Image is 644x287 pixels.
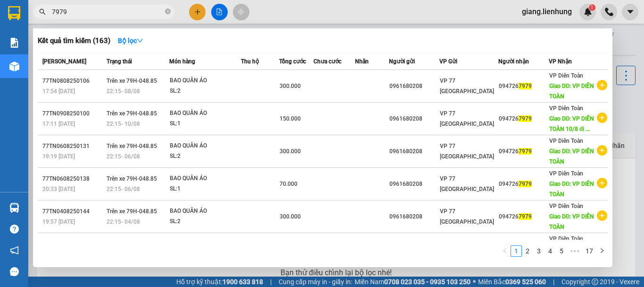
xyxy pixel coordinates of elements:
[549,181,594,198] span: Giao DĐ: VP DIÊN TOÀN
[545,245,556,257] li: 4
[545,246,555,256] a: 4
[549,203,583,209] span: VP Diên Toàn
[107,110,157,117] span: Trên xe 79H-048.85
[549,138,583,144] span: VP Diên Toàn
[599,248,605,253] span: right
[499,245,511,257] li: Previous Page
[549,148,594,165] span: Giao DĐ: VP DIÊN TOÀN
[280,148,301,155] span: 300.000
[137,37,143,44] span: down
[597,210,607,221] span: plus-circle
[107,88,140,95] span: 22:15 - 08/08
[533,245,545,257] li: 3
[165,8,171,17] span: close-circle
[107,78,157,84] span: Trên xe 79H-048.85
[42,207,104,217] div: 77TN0408250144
[582,245,596,257] li: 17
[52,7,163,17] input: Tìm tên, số ĐT hoặc mã đơn
[9,203,19,213] img: warehouse-icon
[549,170,583,177] span: VP Diên Toàn
[440,78,494,95] span: VP 77 [GEOGRAPHIC_DATA]
[169,58,195,65] span: Món hàng
[42,58,86,65] span: [PERSON_NAME]
[583,246,596,256] a: 17
[42,109,104,119] div: 77TN0908250100
[170,174,240,184] div: BAO QUẦN ÁO
[10,267,19,276] span: message
[596,245,608,257] li: Next Page
[549,83,594,100] span: Giao DĐ: VP DIÊN TOÀN
[107,208,157,215] span: Trên xe 79H-048.85
[170,184,240,194] div: SL: 1
[549,58,572,65] span: VP Nhận
[39,9,46,15] span: search
[440,175,494,192] span: VP 77 [GEOGRAPHIC_DATA]
[498,58,529,65] span: Người nhận
[534,246,544,256] a: 3
[596,245,608,257] button: right
[597,113,607,123] span: plus-circle
[107,121,140,127] span: 22:15 - 10/08
[42,174,104,184] div: 77TN0608250138
[165,9,171,14] span: close-circle
[107,143,157,149] span: Trên xe 79H-048.85
[522,246,533,256] a: 2
[170,119,240,129] div: SL: 1
[502,248,508,253] span: left
[556,245,567,257] li: 5
[389,147,439,157] div: 0961680208
[170,217,240,227] div: SL: 2
[42,141,104,151] div: 77TN0608250131
[499,179,548,189] div: 094726
[499,81,548,91] div: 094726
[519,83,532,89] span: 7979
[8,6,20,20] img: logo-vxr
[280,181,297,187] span: 70.000
[519,181,532,187] span: 7979
[110,33,151,48] button: Bộ lọcdown
[549,213,594,230] span: Giao DĐ: VP DIÊN TOÀN
[389,179,439,189] div: 0961680208
[241,58,259,65] span: Thu hộ
[549,105,583,112] span: VP Diên Toàn
[499,114,548,124] div: 094726
[597,80,607,90] span: plus-circle
[279,58,306,65] span: Tổng cước
[42,121,75,127] span: 17:11 [DATE]
[519,148,532,155] span: 7979
[549,72,583,79] span: VP Diên Toàn
[42,76,104,86] div: 77TN0808250106
[42,153,75,160] span: 19:19 [DATE]
[170,239,240,249] div: BAO QUẦN ÁO
[549,115,594,132] span: Giao DĐ: VP DIÊN TOÀN 10/8 đi ...
[499,147,548,157] div: 094726
[440,208,494,225] span: VP 77 [GEOGRAPHIC_DATA]
[597,145,607,156] span: plus-circle
[567,245,582,257] li: Next 5 Pages
[522,245,533,257] li: 2
[597,178,607,188] span: plus-circle
[10,225,19,234] span: question-circle
[170,108,240,119] div: BAO QUẦN ÁO
[439,58,457,65] span: VP Gửi
[511,245,522,257] li: 1
[42,239,104,249] div: 77TN0308250072
[107,58,132,65] span: Trạng thái
[42,218,75,225] span: 19:57 [DATE]
[170,206,240,217] div: BAO QUẦN ÁO
[389,81,439,91] div: 0961680208
[499,212,548,222] div: 094726
[355,58,369,65] span: Nhãn
[556,246,567,256] a: 5
[389,212,439,222] div: 0961680208
[118,37,143,44] strong: Bộ lọc
[280,83,301,89] span: 300.000
[42,88,75,95] span: 17:54 [DATE]
[280,213,301,220] span: 300.000
[499,245,511,257] button: left
[10,246,19,255] span: notification
[9,61,19,71] img: warehouse-icon
[170,141,240,151] div: BAO QUẦN ÁO
[170,151,240,162] div: SL: 2
[314,58,341,65] span: Chưa cước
